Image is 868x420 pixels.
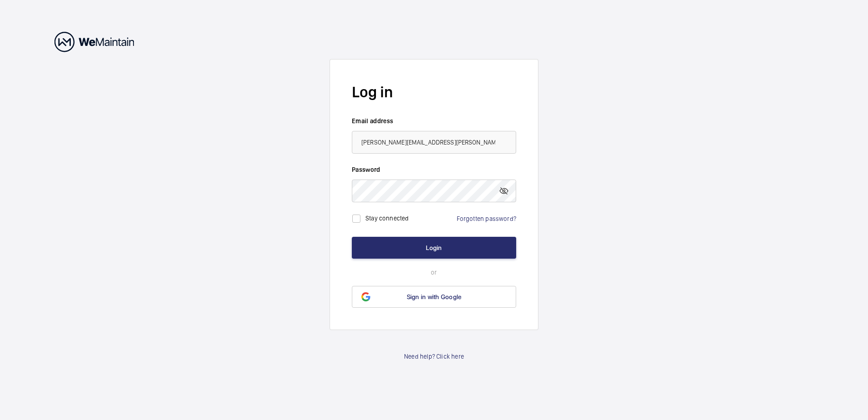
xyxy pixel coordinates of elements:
label: Email address [352,116,516,125]
p: or [352,268,516,277]
span: Sign in with Google [407,293,462,300]
input: Your email address [352,131,516,154]
label: Stay connected [365,215,409,222]
h2: Log in [352,81,516,103]
a: Forgotten password? [457,215,516,222]
a: Need help? Click here [404,352,464,361]
label: Password [352,165,516,174]
button: Login [352,237,516,259]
